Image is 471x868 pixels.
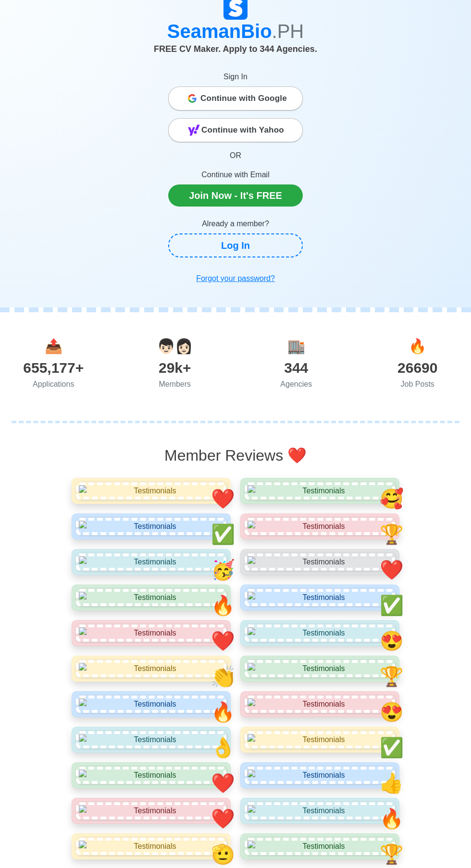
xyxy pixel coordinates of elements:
span: smiley [211,666,235,687]
img: Testimonials [76,696,226,713]
span: smiley [211,808,235,829]
img: Testimonials [245,802,395,819]
div: 29k+ [114,357,236,379]
img: Testimonials [76,767,226,784]
img: Testimonials [245,624,395,642]
p: Continue with Email [168,169,303,181]
span: Continue with Google [200,89,287,108]
span: smiley [380,559,404,580]
span: smiley [211,844,235,865]
img: Testimonials [76,838,226,855]
img: Testimonials [245,731,395,748]
span: smiley [211,559,235,580]
img: Testimonials [76,518,226,535]
span: Continue with Yahoo [201,121,284,140]
div: 344 [235,357,357,379]
span: jobs [409,338,426,354]
span: smiley [380,808,404,829]
img: Testimonials [245,482,395,500]
img: Testimonials [245,767,395,784]
a: Log In [168,233,303,257]
p: Sign In [168,71,303,83]
span: applications [45,338,62,354]
span: smiley [211,701,235,722]
span: emoji [287,447,307,464]
a: Join Now - It's FREE [168,184,303,207]
span: smiley [380,630,404,651]
h2: Member Reviews [70,446,401,465]
button: Continue with Yahoo [168,118,303,142]
p: OR [168,150,303,161]
img: Testimonials [76,624,226,642]
img: Testimonials [245,696,395,713]
span: smiley [380,524,404,545]
span: smiley [211,595,235,616]
span: smiley [380,595,404,616]
span: FREE CV Maker. Apply to 344 Agencies. [154,44,317,54]
span: smiley [380,844,404,865]
img: Testimonials [76,731,226,748]
div: Members [114,379,236,390]
span: smiley [380,701,404,722]
h1: SeamanBio [70,20,401,43]
span: smiley [380,488,404,509]
span: smiley [380,772,404,794]
img: Testimonials [76,482,226,500]
a: Forgot your password? [168,269,303,288]
p: Already a member? [168,218,303,230]
div: Agencies [235,379,357,390]
img: Testimonials [76,553,226,571]
img: Testimonials [245,553,395,571]
img: Testimonials [245,838,395,855]
span: smiley [211,737,235,758]
span: users [157,338,193,354]
img: Testimonials [76,660,226,677]
span: smiley [380,666,404,687]
span: smiley [211,524,235,545]
u: Forgot your password? [196,274,275,282]
img: Testimonials [245,660,395,677]
span: smiley [380,737,404,758]
img: Testimonials [245,518,395,535]
button: Continue with Google [168,86,303,110]
span: .PH [272,21,304,42]
span: smiley [211,488,235,509]
img: Testimonials [245,589,395,606]
span: smiley [211,772,235,794]
img: Testimonials [76,802,226,819]
img: Testimonials [76,589,226,606]
span: smiley [211,630,235,651]
span: agencies [287,338,305,354]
